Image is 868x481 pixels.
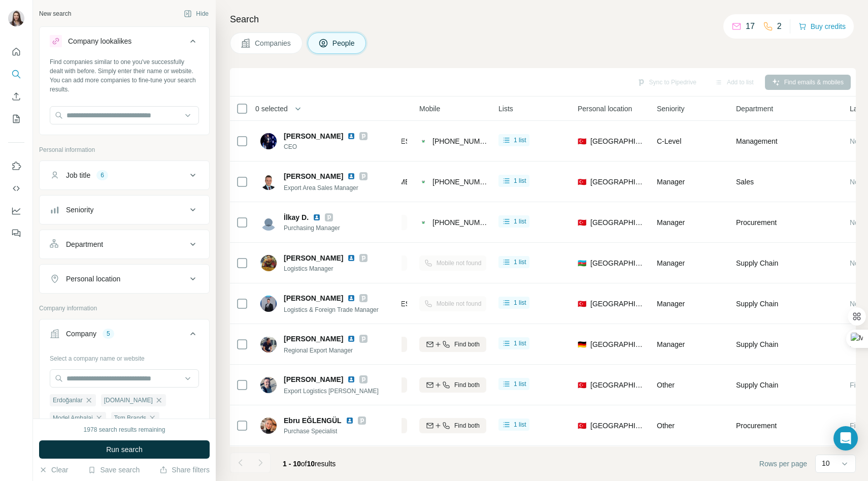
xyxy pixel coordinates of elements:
[759,459,807,469] span: Rows per page
[106,444,143,455] span: Run search
[578,104,632,114] span: Personal location
[419,418,486,433] button: Find both
[8,110,24,128] button: My lists
[66,239,103,249] div: Department
[8,87,24,106] button: Enrich CSV
[66,170,90,180] div: Job title
[833,426,858,451] div: Open Intercom Messenger
[657,218,685,227] span: Manager
[736,217,777,228] span: Procurement
[284,293,343,303] span: [PERSON_NAME]
[8,10,24,26] img: Avatar
[822,458,830,468] p: 10
[66,329,96,339] div: Company
[66,205,93,215] div: Seniority
[657,178,685,186] span: Manager
[84,425,165,434] div: 1978 search results remaining
[50,350,199,363] div: Select a company name or website
[50,57,199,94] div: Find companies similar to one you've successfully dealt with before. Simply enter their name or w...
[419,104,440,114] span: Mobile
[284,415,342,426] span: Ebru EĞLENGÜL
[578,217,586,228] span: 🇹🇷
[260,174,277,190] img: Avatar
[301,460,307,468] span: of
[578,421,586,431] span: 🇹🇷
[657,104,684,114] span: Seniority
[590,339,645,349] span: [GEOGRAPHIC_DATA]
[8,179,24,198] button: Use Surfe API
[777,20,782,33] p: 2
[284,253,343,263] span: [PERSON_NAME]
[347,172,355,180] img: LinkedIn logo
[736,299,778,309] span: Supply Chain
[39,465,68,475] button: Clear
[578,299,586,309] span: 🇹🇷
[39,440,210,459] button: Run search
[419,337,486,352] button: Find both
[284,264,368,273] span: Logistics Manager
[114,413,146,423] span: Tsm Brands
[284,142,368,151] span: CEO
[284,347,353,354] span: Regional Export Manager
[590,217,645,228] span: [GEOGRAPHIC_DATA]
[746,20,755,33] p: 17
[590,421,645,431] span: [GEOGRAPHIC_DATA]
[40,29,209,57] button: Company lookalikes
[284,306,379,313] span: Logistics & Foreign Trade Manager
[8,65,24,83] button: Search
[307,460,315,468] span: 10
[590,177,645,187] span: [GEOGRAPHIC_DATA]
[66,274,120,284] div: Personal location
[40,232,209,256] button: Department
[578,339,586,349] span: 🇩🇪
[39,9,71,18] div: New search
[40,322,209,350] button: Company5
[514,420,526,429] span: 1 list
[347,375,355,383] img: LinkedIn logo
[284,388,379,395] span: Export Logistics [PERSON_NAME]
[590,299,645,309] span: [GEOGRAPHIC_DATA]
[284,171,343,181] span: [PERSON_NAME]
[8,224,24,242] button: Feedback
[39,304,210,313] p: Company information
[96,171,108,180] div: 6
[284,427,366,436] span: Purchase Specialist
[284,374,343,384] span: [PERSON_NAME]
[798,19,846,34] button: Buy credits
[68,36,131,46] div: Company lookalikes
[657,422,675,430] span: Other
[454,421,480,430] span: Find both
[347,132,355,140] img: LinkedIn logo
[736,380,778,390] span: Supply Chain
[53,396,83,405] span: Erdoğanlar
[578,380,586,390] span: 🇹🇷
[419,136,427,146] img: provider contactout logo
[177,6,216,21] button: Hide
[40,267,209,291] button: Personal location
[419,217,427,228] img: provider contactout logo
[53,413,93,423] span: Model Ambalaj
[347,254,355,262] img: LinkedIn logo
[39,145,210,154] p: Personal information
[346,416,354,425] img: LinkedIn logo
[657,381,675,389] span: Other
[578,177,586,187] span: 🇹🇷
[284,223,340,233] span: Purchasing Manager
[432,218,496,227] span: [PHONE_NUMBER]
[736,136,778,146] span: Management
[736,258,778,268] span: Supply Chain
[283,460,336,468] span: results
[498,104,513,114] span: Lists
[260,296,277,312] img: Avatar
[104,396,153,405] span: [DOMAIN_NAME]
[8,43,24,61] button: Quick start
[657,300,685,308] span: Manager
[578,136,586,146] span: 🇹🇷
[514,136,526,145] span: 1 list
[590,136,645,146] span: [GEOGRAPHIC_DATA]
[40,198,209,222] button: Seniority
[590,380,645,390] span: [GEOGRAPHIC_DATA]
[103,329,114,338] div: 5
[8,202,24,220] button: Dashboard
[260,214,277,231] img: Avatar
